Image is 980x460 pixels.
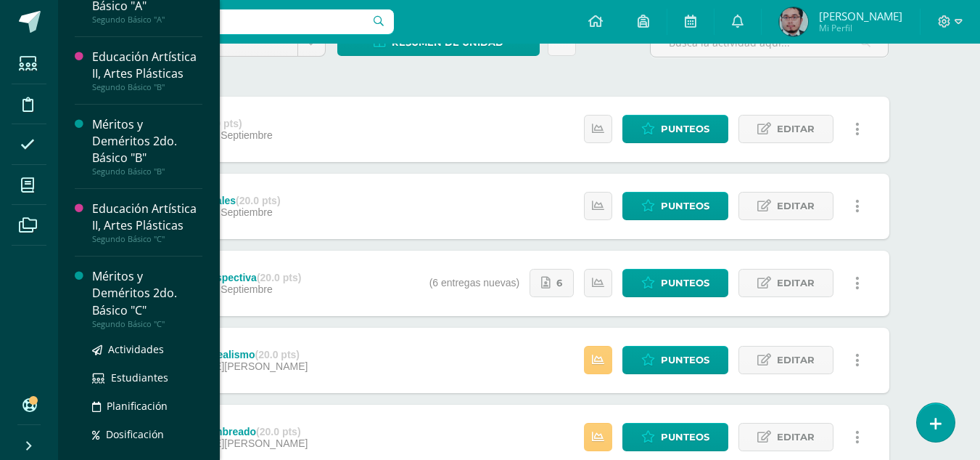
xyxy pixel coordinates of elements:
[661,270,709,296] span: Punteos
[661,116,709,142] span: Punteos
[622,423,728,451] a: Punteos
[92,369,202,386] a: Estudiantes
[779,7,808,36] img: c79a8ee83a32926c67f9bb364e6b58c4.png
[166,349,308,360] div: Guia 2 Surealismo
[92,234,202,244] div: Segundo Básico "C"
[92,341,202,358] a: Actividades
[661,193,709,219] span: Punteos
[777,116,815,142] span: Editar
[92,49,202,92] a: Educación Artística II, Artes PlásticasSegundo Básico "B"
[92,268,202,328] a: Méritos y Deméritos 2do. Básico "C"Segundo Básico "C"
[92,201,202,244] a: Educación Artística II, Artes PlásticasSegundo Básico "C"
[92,201,202,234] div: Educación Artística II, Artes Plásticas
[192,129,273,141] span: 27 de Septiembre
[192,283,273,295] span: 12 de Septiembre
[192,437,308,449] span: [DATE][PERSON_NAME]
[92,426,202,443] a: Dosificación
[777,347,815,374] span: Editar
[92,268,202,318] div: Méritos y Deméritos 2do. Básico "C"
[255,349,300,360] strong: (20.0 pts)
[192,360,308,372] span: [DATE][PERSON_NAME]
[92,398,202,414] a: Planificación
[166,272,301,283] div: Guia 3 perspectiva
[107,399,168,413] span: Planificación
[108,342,164,356] span: Actividades
[192,206,273,218] span: 17 de Septiembre
[622,269,728,297] a: Punteos
[256,426,300,437] strong: (20.0 pts)
[556,270,562,296] span: 6
[777,270,815,296] span: Editar
[236,195,280,206] strong: (20.0 pts)
[92,166,202,177] div: Segundo Básico "B"
[622,346,728,374] a: Punteos
[819,22,902,34] span: Mi Perfil
[819,9,902,23] span: [PERSON_NAME]
[530,269,574,297] a: 6
[661,424,709,451] span: Punteos
[777,193,815,219] span: Editar
[67,9,394,34] input: Busca un usuario...
[92,15,202,25] div: Segundo Básico "A"
[661,347,709,374] span: Punteos
[622,192,728,220] a: Punteos
[92,49,202,82] div: Educación Artística II, Artes Plásticas
[622,115,728,143] a: Punteos
[92,116,202,177] a: Méritos y Deméritos 2do. Básico "B"Segundo Básico "B"
[166,195,280,206] div: Guia 4 vitrales
[92,82,202,92] div: Segundo Básico "B"
[92,116,202,166] div: Méritos y Deméritos 2do. Básico "B"
[92,319,202,329] div: Segundo Básico "C"
[111,371,168,384] span: Estudiantes
[777,424,815,451] span: Editar
[257,272,301,283] strong: (20.0 pts)
[106,427,164,441] span: Dosificación
[166,426,308,437] div: Guia 1 Sombreado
